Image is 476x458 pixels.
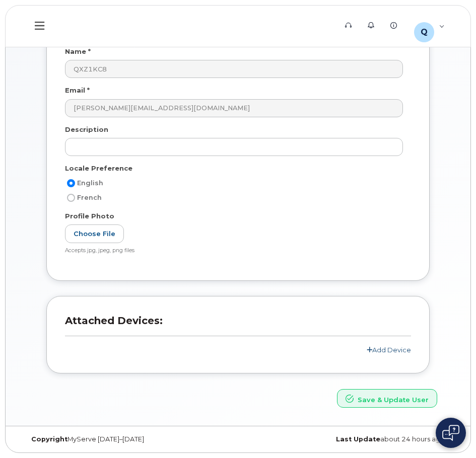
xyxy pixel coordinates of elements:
div: QXZ1KC8 [407,16,452,36]
input: English [67,179,75,187]
span: French [77,194,102,201]
a: Add Device [367,346,411,354]
img: Open chat [442,425,459,441]
input: French [67,194,75,202]
label: Locale Preference [65,164,132,173]
label: Description [65,125,108,134]
label: Name * [65,47,91,56]
div: MyServe [DATE]–[DATE] [24,435,238,443]
span: Q [421,26,428,38]
label: Email * [65,86,90,95]
div: about 24 hours ago [238,435,453,443]
strong: Copyright [31,435,67,443]
div: Accepts jpg, jpeg, png files [65,247,403,255]
strong: Last Update [336,435,380,443]
label: Choose File [65,224,124,243]
button: Save & Update User [337,389,437,408]
span: English [77,179,103,187]
h3: Attached Devices: [65,315,411,336]
label: Profile Photo [65,211,114,221]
